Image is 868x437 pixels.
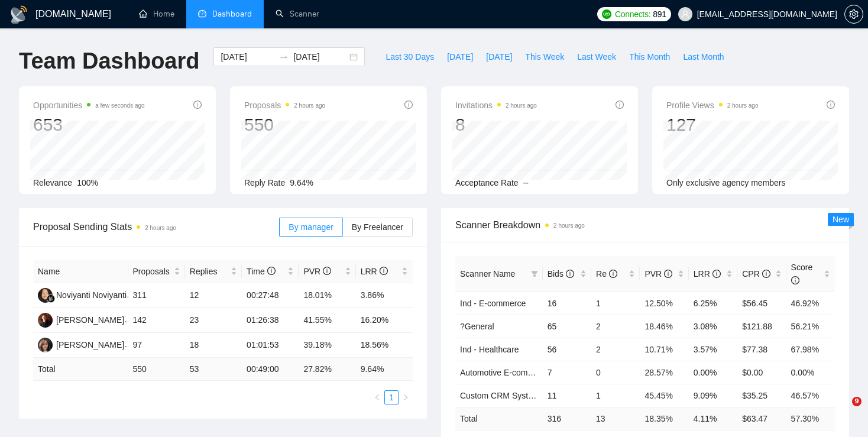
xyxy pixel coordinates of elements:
span: Last Month [683,50,724,63]
td: 18.56% [356,333,413,358]
td: 6.25% [689,292,737,315]
span: info-circle [664,270,672,278]
td: 3.86% [356,283,413,308]
td: 27.82 % [299,358,355,381]
td: 1 [591,384,640,407]
td: 12.50% [640,292,688,315]
td: 53 [185,358,242,381]
a: AS[PERSON_NAME] [38,315,124,324]
input: Start date [221,50,274,63]
span: Score [791,263,813,285]
span: dashboard [198,9,206,18]
a: Automotive E-commerce [460,368,550,377]
span: info-circle [609,270,617,278]
span: By manager [289,222,333,232]
span: Proposal Sending Stats [33,219,279,234]
span: By Freelancer [352,222,403,232]
span: Opportunities [33,98,145,112]
span: info-circle [193,101,202,109]
span: info-circle [380,267,388,275]
span: Relevance [33,178,72,187]
span: 891 [653,8,666,21]
button: This Month [623,47,676,66]
span: Only exclusive agency members [666,178,786,187]
span: Scanner Name [460,269,515,279]
span: info-circle [762,270,770,278]
td: 3.57% [689,338,737,361]
div: 127 [666,114,759,136]
td: 3.08% [689,315,737,338]
time: a few seconds ago [95,102,144,109]
span: right [402,394,409,401]
div: 653 [33,114,145,136]
td: 4.11 % [689,407,737,430]
div: [PERSON_NAME] [56,338,124,351]
span: Profile Views [666,98,759,112]
td: 56.21% [786,315,835,338]
div: 8 [455,114,537,136]
td: 46.57% [786,384,835,407]
span: Reply Rate [244,178,285,187]
time: 2 hours ago [727,102,759,109]
a: homeHome [139,9,174,19]
span: This Month [629,50,670,63]
span: swap-right [279,52,289,61]
td: 57.30 % [786,407,835,430]
img: upwork-logo.png [602,9,611,19]
td: 0.00% [786,361,835,384]
td: 41.55% [299,308,355,333]
td: 0.00% [689,361,737,384]
span: info-circle [712,270,721,278]
span: [DATE] [447,50,473,63]
td: 56 [543,338,591,361]
a: searchScanner [276,9,319,19]
input: End date [293,50,347,63]
h1: Team Dashboard [19,47,199,75]
span: [DATE] [486,50,512,63]
span: Time [247,267,275,276]
span: Proposals [244,98,325,112]
button: This Week [519,47,571,66]
img: logo [9,5,28,24]
li: Previous Page [370,390,384,404]
td: 142 [128,308,185,333]
td: 311 [128,283,185,308]
a: Ind - E-commerce [460,299,526,308]
td: 00:49:00 [242,358,299,381]
span: Proposals [133,265,171,278]
td: 46.92% [786,292,835,315]
iframe: Intercom live chat [828,397,856,425]
span: Invitations [455,98,537,112]
span: filter [529,265,540,283]
button: Last 30 Days [379,47,441,66]
button: [DATE] [441,47,480,66]
span: info-circle [827,101,835,109]
td: 18 [185,333,242,358]
button: setting [844,5,863,24]
span: 9 [852,397,861,406]
span: Last 30 Days [386,50,434,63]
span: info-circle [267,267,276,275]
span: left [374,394,381,401]
span: This Week [525,50,564,63]
span: Acceptance Rate [455,178,519,187]
time: 2 hours ago [553,222,585,229]
span: filter [531,270,538,277]
span: New [833,215,849,224]
th: Proposals [128,260,185,283]
td: 316 [543,407,591,430]
td: $56.45 [737,292,786,315]
div: 550 [244,114,325,136]
td: 97 [128,333,185,358]
td: 28.57% [640,361,688,384]
td: 12 [185,283,242,308]
span: Connects: [615,8,650,21]
span: Bids [548,269,574,279]
button: Last Month [676,47,730,66]
td: 9.64 % [356,358,413,381]
div: Noviyanti Noviyanti [56,289,127,302]
td: 1 [591,292,640,315]
button: [DATE] [480,47,519,66]
span: LRR [694,269,721,279]
span: info-circle [791,276,799,284]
